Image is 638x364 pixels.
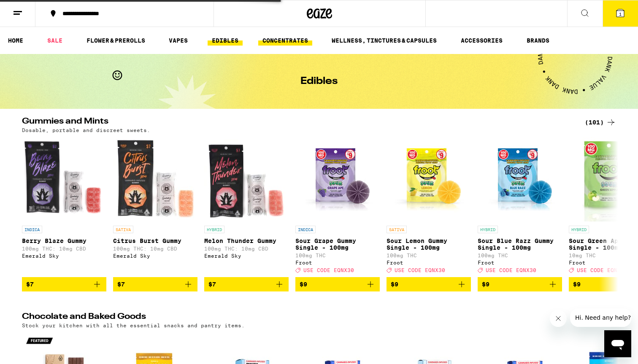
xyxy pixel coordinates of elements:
[478,260,562,265] div: Froot
[295,237,380,251] p: Sour Grape Gummy Single - 100mg
[204,226,224,233] p: HYBRID
[204,253,289,259] div: Emerald Sky
[208,35,243,46] a: EDIBLES
[550,310,567,327] iframe: Close message
[4,35,27,46] a: HOME
[204,246,289,251] p: 100mg THC: 10mg CBD
[204,137,289,221] img: Emerald Sky - Melon Thunder Gummy
[395,267,445,273] span: USE CODE EQNX30
[577,267,627,273] span: USE CODE EQNX30
[303,267,354,273] span: USE CODE EQNX30
[113,253,197,259] div: Emerald Sky
[387,226,407,233] p: SATIVA
[113,237,197,244] p: Citrus Burst Gummy
[113,246,197,251] p: 100mg THC: 10mg CBD
[113,277,197,291] button: Add to bag
[478,137,562,221] img: Froot - Sour Blue Razz Gummy Single - 100mg
[478,277,562,291] button: Add to bag
[22,246,106,251] p: 100mg THC: 10mg CBD
[570,308,631,327] iframe: Message from company
[204,237,289,244] p: Melon Thunder Gummy
[391,281,398,288] span: $9
[22,277,106,291] button: Add to bag
[457,35,507,46] a: ACCESSORIES
[204,137,289,277] a: Open page for Melon Thunder Gummy from Emerald Sky
[113,226,133,233] p: SATIVA
[165,35,192,46] a: VAPES
[300,76,338,86] h1: Edibles
[22,226,42,233] p: INDICA
[478,237,562,251] p: Sour Blue Razz Gummy Single - 100mg
[113,137,197,277] a: Open page for Citrus Burst Gummy from Emerald Sky
[295,260,380,265] div: Froot
[478,226,498,233] p: HYBRID
[295,277,380,291] button: Add to bag
[522,35,554,46] a: BRANDS
[22,137,106,277] a: Open page for Berry Blaze Gummy from Emerald Sky
[478,137,562,277] a: Open page for Sour Blue Razz Gummy Single - 100mg from Froot
[22,117,575,127] h2: Gummies and Mints
[604,330,631,357] iframe: Button to launch messaging window
[22,313,575,323] h2: Chocolate and Baked Goods
[295,253,380,258] p: 100mg THC
[22,323,245,328] p: Stock your kitchen with all the essential snacks and pantry items.
[22,253,106,259] div: Emerald Sky
[619,11,622,16] span: 1
[603,0,638,27] button: 1
[482,281,489,288] span: $9
[208,281,216,288] span: $7
[295,137,380,221] img: Froot - Sour Grape Gummy Single - 100mg
[113,137,197,221] img: Emerald Sky - Citrus Burst Gummy
[295,137,380,277] a: Open page for Sour Grape Gummy Single - 100mg from Froot
[22,137,106,221] img: Emerald Sky - Berry Blaze Gummy
[43,35,67,46] a: SALE
[585,117,616,127] a: (101)
[387,253,471,258] p: 100mg THC
[117,281,125,288] span: $7
[387,277,471,291] button: Add to bag
[478,253,562,258] p: 100mg THC
[22,127,150,133] p: Dosable, portable and discreet sweets.
[26,281,34,288] span: $7
[204,277,289,291] button: Add to bag
[300,281,307,288] span: $9
[573,281,581,288] span: $9
[486,267,536,273] span: USE CODE EQNX30
[569,226,589,233] p: HYBRID
[387,137,471,277] a: Open page for Sour Lemon Gummy Single - 100mg from Froot
[82,35,149,46] a: FLOWER & PREROLLS
[387,137,471,221] img: Froot - Sour Lemon Gummy Single - 100mg
[258,35,312,46] a: CONCENTRATES
[327,35,441,46] a: WELLNESS, TINCTURES & CAPSULES
[22,237,106,244] p: Berry Blaze Gummy
[387,260,471,265] div: Froot
[387,237,471,251] p: Sour Lemon Gummy Single - 100mg
[295,226,316,233] p: INDICA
